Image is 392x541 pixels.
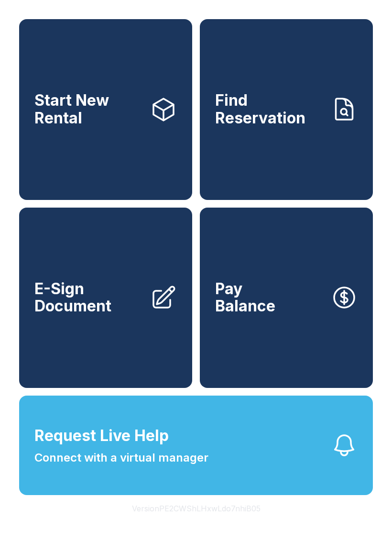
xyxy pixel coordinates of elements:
span: Find Reservation [215,92,323,127]
span: Start New Rental [34,92,142,127]
span: Pay Balance [215,280,275,315]
span: E-Sign Document [34,280,142,315]
a: Find Reservation [200,19,373,200]
a: Start New Rental [19,19,192,200]
a: PayBalance [200,208,373,388]
a: E-Sign Document [19,208,192,388]
button: Request Live HelpConnect with a virtual manager [19,396,373,495]
span: Connect with a virtual manager [34,449,208,466]
span: Request Live Help [34,424,169,447]
button: VersionPE2CWShLHxwLdo7nhiB05 [124,495,268,522]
